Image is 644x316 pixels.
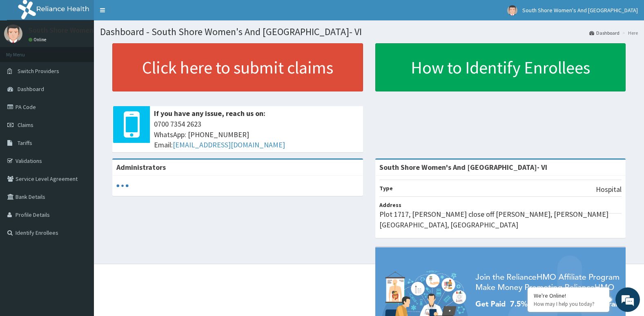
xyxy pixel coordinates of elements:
a: How to Identify Enrollees [375,43,626,91]
li: Here [620,29,638,36]
h1: Dashboard - South Shore Women's And [GEOGRAPHIC_DATA]- VI [100,27,638,37]
b: Address [379,201,401,209]
a: [EMAIL_ADDRESS][DOMAIN_NAME] [173,140,285,149]
svg: audio-loading [116,180,129,192]
img: User Image [507,5,517,16]
span: Tariffs [18,139,32,147]
p: Plot 1717, [PERSON_NAME] close off [PERSON_NAME], [PERSON_NAME][GEOGRAPHIC_DATA], [GEOGRAPHIC_DATA] [379,209,622,230]
a: Dashboard [589,29,619,36]
span: Claims [18,121,33,129]
p: South Shore Women's And [GEOGRAPHIC_DATA] [29,27,182,34]
p: Hospital [596,184,622,195]
p: How may I help you today? [534,300,603,307]
span: Switch Providers [18,67,59,75]
div: We're Online! [534,292,603,299]
b: If you have any issue, reach us on: [154,109,265,118]
b: Administrators [116,162,166,172]
b: Type [379,185,393,192]
span: South Shore Women's And [GEOGRAPHIC_DATA] [522,7,638,14]
img: User Image [4,24,22,43]
span: Dashboard [18,85,44,93]
strong: South Shore Women's And [GEOGRAPHIC_DATA]- VI [379,162,547,172]
a: Online [29,37,48,42]
a: Click here to submit claims [112,43,363,91]
span: 0700 7354 2623 WhatsApp: [PHONE_NUMBER] Email: [154,119,359,150]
